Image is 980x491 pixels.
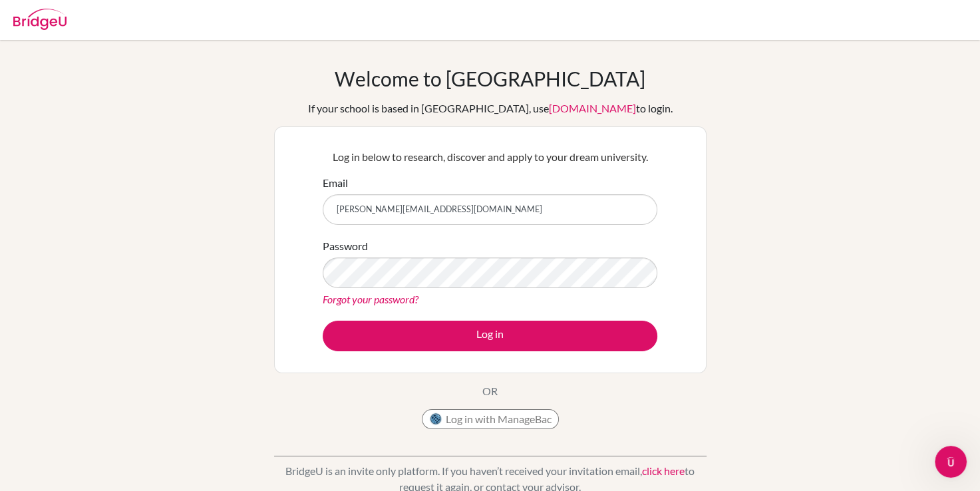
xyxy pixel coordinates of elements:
[335,67,645,90] h1: Welcome to [GEOGRAPHIC_DATA]
[549,102,636,114] a: [DOMAIN_NAME]
[422,409,559,429] button: Log in with ManageBac
[323,149,657,165] p: Log in below to research, discover and apply to your dream university.
[642,464,685,477] a: click here
[323,293,418,305] a: Forgot your password?
[482,383,498,399] p: OR
[308,100,673,116] div: If your school is based in [GEOGRAPHIC_DATA], use to login.
[323,321,657,351] button: Log in
[935,446,967,478] iframe: Intercom live chat
[323,175,348,191] label: Email
[13,9,67,30] img: Bridge-U
[323,238,368,254] label: Password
